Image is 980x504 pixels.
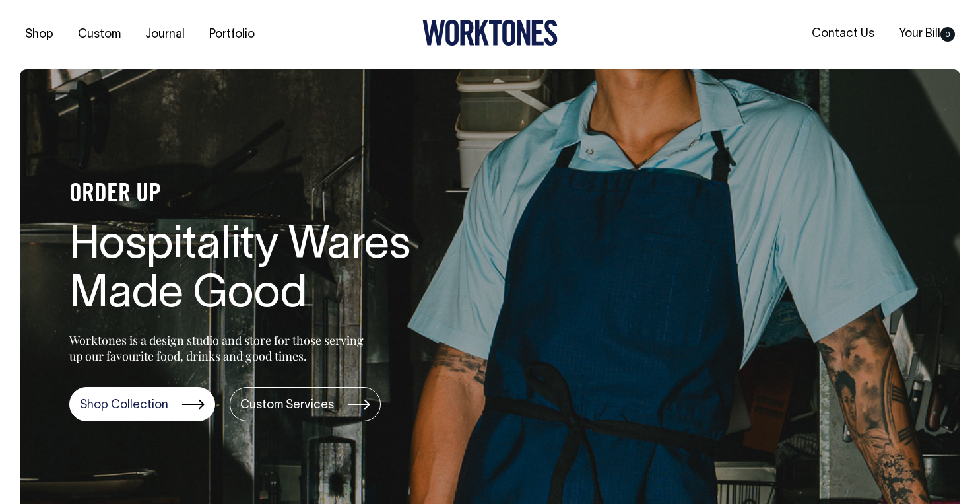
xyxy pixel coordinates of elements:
[940,27,955,42] span: 0
[69,332,370,364] p: Worktones is a design studio and store for those serving up our favourite food, drinks and good t...
[806,23,880,45] a: Contact Us
[20,24,59,46] a: Shop
[894,23,960,45] a: Your Bill0
[140,24,190,46] a: Journal
[69,387,215,421] a: Shop Collection
[230,387,381,421] a: Custom Services
[69,181,492,209] h4: ORDER UP
[73,24,126,46] a: Custom
[204,24,260,46] a: Portfolio
[69,222,492,321] h1: Hospitality Wares Made Good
